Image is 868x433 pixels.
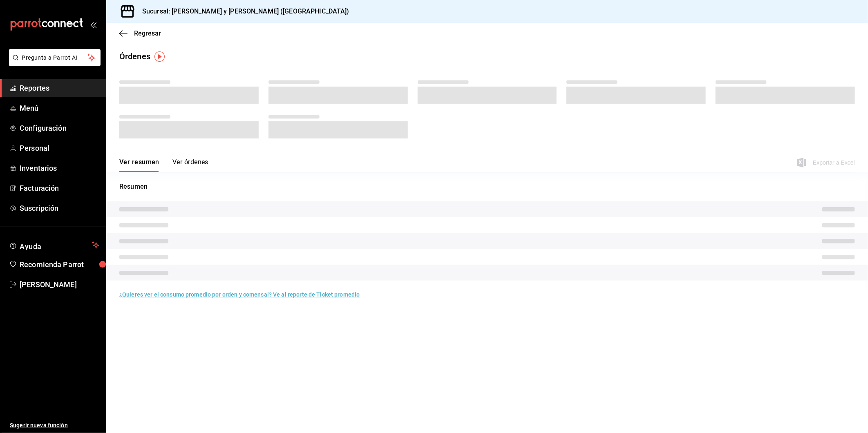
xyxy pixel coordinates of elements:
[20,183,99,194] span: Facturación
[9,49,101,66] button: Pregunta a Parrot AI
[154,51,165,62] img: Tooltip marker
[20,143,99,154] span: Personal
[20,83,99,94] span: Reportes
[20,240,89,250] span: Ayuda
[119,291,360,298] a: ¿Quieres ver el consumo promedio por orden y comensal? Ve al reporte de Ticket promedio
[119,158,159,172] button: Ver resumen
[20,103,99,114] span: Menú
[20,259,99,270] span: Recomienda Parrot
[22,54,88,62] span: Pregunta a Parrot AI
[134,29,161,37] span: Regresar
[6,59,101,68] a: Pregunta a Parrot AI
[20,279,99,290] span: [PERSON_NAME]
[20,123,99,134] span: Configuración
[20,163,99,174] span: Inventarios
[119,158,208,172] div: navigation tabs
[136,7,349,16] h3: Sucursal: [PERSON_NAME] y [PERSON_NAME] ([GEOGRAPHIC_DATA])
[90,21,96,28] button: open_drawer_menu
[10,421,99,430] span: Sugerir nueva función
[119,50,150,62] div: Órdenes
[172,158,208,172] button: Ver órdenes
[119,29,161,37] button: Regresar
[20,203,99,214] span: Suscripción
[119,182,855,192] p: Resumen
